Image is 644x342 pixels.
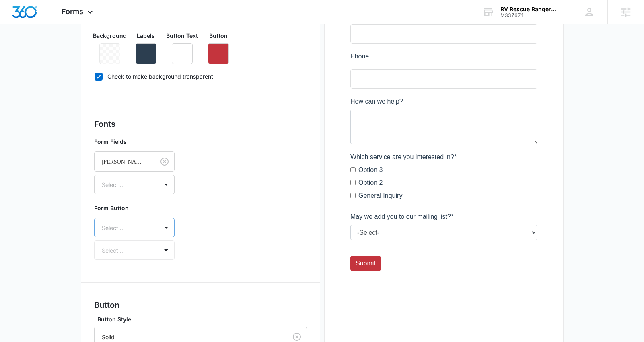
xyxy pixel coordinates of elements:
label: Button Style [97,315,310,323]
label: General Inquiry [8,230,52,239]
span: Forms [62,7,83,16]
h3: Fonts [94,118,307,130]
p: Labels [137,31,155,40]
div: account id [500,12,559,18]
label: Check to make background transparent [94,72,307,81]
p: Form Button [94,204,175,212]
p: Button [209,31,228,40]
label: Option 3 [8,204,32,213]
div: account name [500,6,559,12]
label: Option 2 [8,217,32,226]
p: Background [93,31,127,40]
span: Submit [5,298,25,305]
h3: Button [94,299,307,311]
p: Form Fields [94,137,175,146]
button: Clear [158,155,171,168]
p: Button Text [166,31,198,40]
